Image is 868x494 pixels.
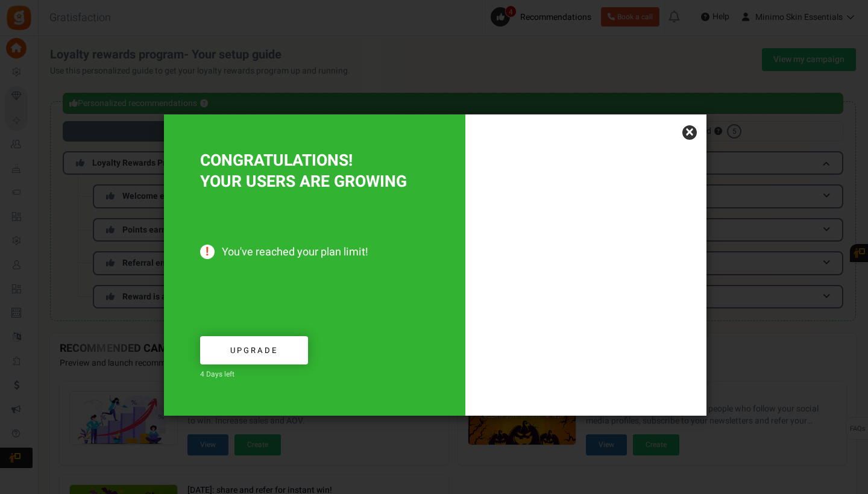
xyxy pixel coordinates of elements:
[230,345,278,356] span: Upgrade
[200,369,234,380] span: 4 Days left
[200,246,429,259] span: You've reached your plan limit!
[200,336,308,364] a: Upgrade
[465,175,706,416] img: Increased users
[682,125,697,140] a: ×
[200,149,407,193] span: CONGRATULATIONS! YOUR USERS ARE GROWING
